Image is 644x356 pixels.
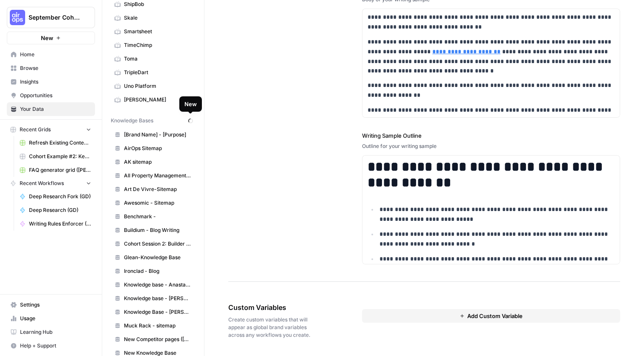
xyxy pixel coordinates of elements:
a: Opportunities [7,89,95,102]
a: Knowledge base - Anastasia [111,278,195,292]
span: Learning Hub [20,328,91,336]
a: Buildium - Blog Writing [111,223,195,237]
a: FAQ generator grid ([PERSON_NAME]) [16,163,95,177]
span: Knowledge base - [PERSON_NAME] [124,295,192,302]
a: Glean-Knowledge Base [111,251,195,264]
label: Writing Sample Outline [362,131,620,140]
a: Refresh Existing Content (2) [16,136,95,150]
button: Workspace: September Cohort [7,7,95,28]
a: Knowledge base - [PERSON_NAME] [111,292,195,305]
span: TimeChimp [124,41,192,49]
a: Knowledge Base - [PERSON_NAME] [111,305,195,319]
a: Cohort Session 2: Builder Exercise [111,237,195,251]
span: Buildium - Blog Writing [124,226,192,234]
span: Awesomic - Sitemap [124,199,192,207]
a: Insights [7,75,95,89]
span: TripleDart [124,69,192,76]
a: New Competitor pages ([PERSON_NAME]) [111,333,195,346]
a: Ironclad - Blog [111,264,195,278]
a: [Brand Name] - [Purpose] [111,128,195,142]
span: Browse [20,64,91,72]
span: AK sitemap [124,158,192,166]
a: Usage [7,312,95,325]
a: Learning Hub [7,325,95,339]
a: Skale [111,11,195,25]
a: Smartsheet [111,25,195,38]
span: Recent Workflows [20,179,64,187]
span: [Brand Name] - [Purpose] [124,131,192,139]
a: Uno Platform [111,79,195,93]
span: Glean-Knowledge Base [124,254,192,261]
span: Settings [20,301,91,309]
a: Home [7,48,95,61]
a: TripleDart [111,66,195,79]
span: Opportunities [20,92,91,99]
div: Outline for your writing sample [362,142,620,150]
a: Muck Rack - sitemap [111,319,195,333]
span: Home [20,51,91,58]
span: Deep Research (GD) [29,206,91,214]
span: [PERSON_NAME] [124,96,192,104]
a: AK sitemap [111,155,195,169]
button: Recent Grids [7,123,95,136]
span: Knowledge Base - [PERSON_NAME] [124,308,192,316]
span: FAQ generator grid ([PERSON_NAME]) [29,166,91,174]
span: All Property Management - Sitemap [124,172,192,179]
span: AirOps Sitemap [124,145,192,152]
span: Uno Platform [124,82,192,90]
span: Cohort Session 2: Builder Exercise [124,240,192,248]
span: Insights [20,78,91,86]
span: Help + Support [20,342,91,350]
span: Cohort Example #2: Keyword -> Outline -> Article (Hibaaq A) [29,153,91,160]
span: Add Custom Variable [467,312,523,320]
span: Smartsheet [124,28,192,35]
a: Deep Research (GD) [16,203,95,217]
span: Writing Rules Enforcer ([PERSON_NAME]) [29,220,91,228]
span: ShipBob [124,0,192,8]
a: TimeChimp [111,38,195,52]
span: Recent Grids [20,126,51,133]
span: Create custom variables that will appear as global brand variables across any workflows you create. [228,316,314,339]
a: Browse [7,61,95,75]
button: New [7,32,95,44]
button: Recent Workflows [7,177,95,190]
span: Art De Vivre-Sitemap [124,185,192,193]
a: Deep Research Fork (GD) [16,190,95,203]
button: Help + Support [7,339,95,353]
a: AirOps Sitemap [111,142,195,155]
span: New Competitor pages ([PERSON_NAME]) [124,336,192,343]
a: Cohort Example #2: Keyword -> Outline -> Article (Hibaaq A) [16,150,95,163]
button: Add Custom Variable [362,309,620,323]
a: Toma [111,52,195,66]
span: Benchmark - [124,213,192,220]
span: Skale [124,14,192,22]
span: Deep Research Fork (GD) [29,193,91,200]
span: Custom Variables [228,302,314,313]
span: Muck Rack - sitemap [124,322,192,330]
span: Knowledge Bases [111,117,153,124]
span: New [41,34,53,42]
img: September Cohort Logo [10,10,25,25]
a: Writing Rules Enforcer ([PERSON_NAME]) [16,217,95,231]
span: Toma [124,55,192,63]
span: Ironclad - Blog [124,267,192,275]
span: Your Data [20,105,91,113]
a: Settings [7,298,95,312]
a: Art De Vivre-Sitemap [111,182,195,196]
span: Refresh Existing Content (2) [29,139,91,147]
span: Usage [20,315,91,322]
span: September Cohort [29,13,80,22]
a: Benchmark - [111,210,195,223]
a: Your Data [7,102,95,116]
span: Knowledge base - Anastasia [124,281,192,289]
a: [PERSON_NAME] [111,93,195,107]
a: All Property Management - Sitemap [111,169,195,182]
a: Awesomic - Sitemap [111,196,195,210]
